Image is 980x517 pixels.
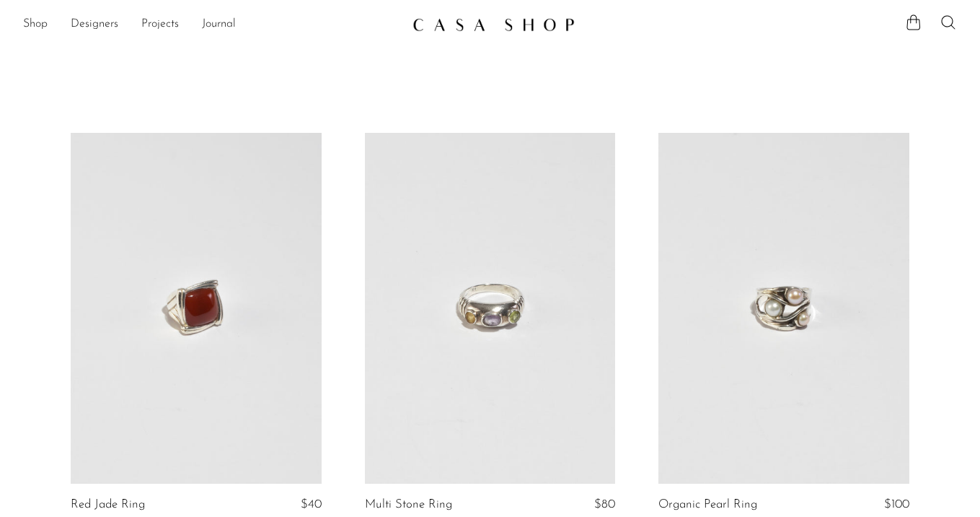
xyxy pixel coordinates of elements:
[71,498,145,511] a: Red Jade Ring
[884,498,909,511] span: $100
[301,498,322,511] span: $40
[658,498,757,511] a: Organic Pearl Ring
[202,15,236,34] a: Journal
[71,15,118,34] a: Designers
[23,15,48,34] a: Shop
[23,12,401,37] ul: NEW HEADER MENU
[141,15,179,34] a: Projects
[594,498,615,511] span: $80
[23,12,401,37] nav: Desktop navigation
[365,498,452,511] a: Multi Stone Ring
